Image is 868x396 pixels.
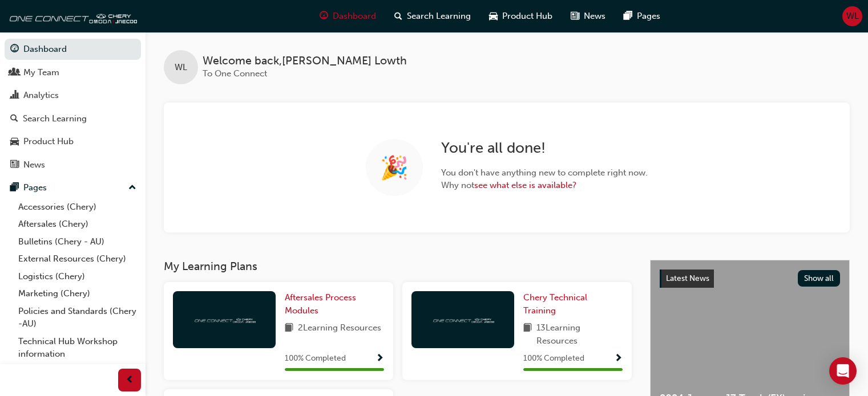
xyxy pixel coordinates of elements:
[385,5,480,28] a: search-iconSearch Learning
[126,373,134,387] span: prev-icon
[128,181,136,195] span: up-icon
[489,9,498,23] span: car-icon
[14,215,141,233] a: Aftersales (Chery)
[394,9,402,23] span: search-icon
[376,352,384,366] button: Show Progress
[5,131,141,152] a: Product Hub
[5,154,141,175] a: News
[5,85,141,106] a: Analytics
[14,268,141,285] a: Logistics (Chery)
[23,112,87,125] div: Search Learning
[5,39,141,60] a: Dashboard
[523,292,587,316] span: Chery Technical Training
[5,36,141,177] button: DashboardMy TeamAnalyticsSearch LearningProduct HubNews
[480,5,562,28] a: car-iconProduct Hub
[23,158,45,172] div: News
[431,314,494,325] img: oneconnect
[10,68,19,78] span: people-icon
[502,10,552,23] span: Product Hub
[298,321,381,336] span: 2 Learning Resources
[203,55,407,68] span: Welcome back , [PERSON_NAME] Lowth
[193,314,256,325] img: oneconnect
[584,10,605,23] span: News
[14,333,141,363] a: Technical Hub Workshop information
[842,6,862,26] button: WL
[10,183,19,193] span: pages-icon
[203,68,267,79] span: To One Connect
[23,135,74,148] div: Product Hub
[829,357,857,385] div: Open Intercom Messenger
[798,270,841,287] button: Show all
[285,291,384,317] a: Aftersales Process Modules
[285,352,346,365] span: 100 % Completed
[310,5,385,28] a: guage-iconDashboard
[14,303,141,333] a: Policies and Standards (Chery -AU)
[23,66,59,79] div: My Team
[376,354,384,364] span: Show Progress
[10,91,19,101] span: chart-icon
[5,177,141,198] button: Pages
[614,354,623,364] span: Show Progress
[6,5,137,27] img: oneconnect
[320,9,328,23] span: guage-icon
[14,233,141,251] a: Bulletins (Chery - AU)
[380,161,409,174] span: 🎉
[23,181,47,194] div: Pages
[523,291,623,317] a: Chery Technical Training
[10,44,19,55] span: guage-icon
[14,250,141,268] a: External Resources (Chery)
[562,5,615,28] a: news-iconNews
[10,137,19,147] span: car-icon
[23,89,59,102] div: Analytics
[14,198,141,216] a: Accessories (Chery)
[846,10,859,23] span: WL
[536,321,623,347] span: 13 Learning Resources
[637,10,660,23] span: Pages
[523,352,584,365] span: 100 % Completed
[333,10,376,23] span: Dashboard
[10,114,18,124] span: search-icon
[615,5,669,28] a: pages-iconPages
[14,285,141,303] a: Marketing (Chery)
[407,10,471,23] span: Search Learning
[441,166,648,179] span: You don ' t have anything new to complete right now.
[285,321,293,336] span: book-icon
[175,61,187,74] span: WL
[441,139,648,157] h2: You ' re all done!
[164,260,632,273] h3: My Learning Plans
[441,179,648,192] span: Why not
[624,9,632,23] span: pages-icon
[285,292,356,316] span: Aftersales Process Modules
[5,62,141,83] a: My Team
[571,9,579,23] span: news-icon
[5,108,141,129] a: Search Learning
[660,270,840,288] a: Latest NewsShow all
[523,321,532,347] span: book-icon
[14,363,141,381] a: All Pages
[666,273,709,283] span: Latest News
[614,352,623,366] button: Show Progress
[10,160,19,170] span: news-icon
[474,180,576,190] a: see what else is available?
